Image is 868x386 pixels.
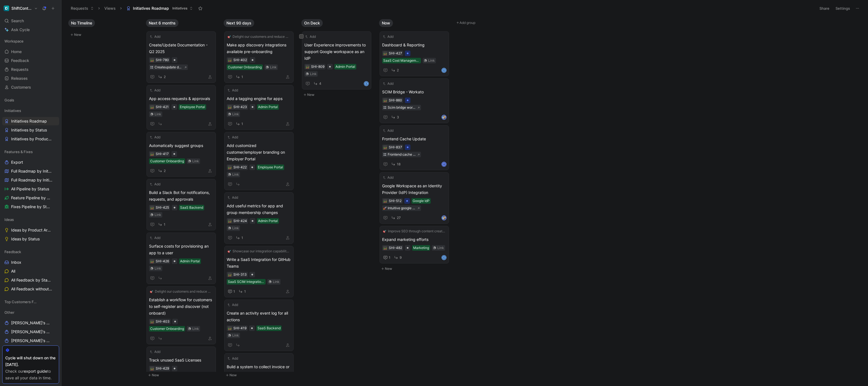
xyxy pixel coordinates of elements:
[2,17,59,25] div: Search
[304,34,317,39] button: Add
[11,320,52,326] span: [PERSON_NAME]'s Work
[150,59,154,62] img: 🛤️
[68,4,96,13] button: Requests
[11,177,53,183] span: Full Roadmap by Initiatives/Status
[147,286,216,344] a: 🎯Delight our customers and reduce manual work by reducing onboarding frictionEstablish a workflow...
[144,17,221,381] div: Next 6 monthsNew
[2,65,59,74] a: Requests
[389,98,402,103] div: SHI-860
[380,125,449,170] a: AddFrontend Cache UpdateFrontend cache update18K
[400,256,402,259] span: 9
[146,19,178,27] button: Next 6 months
[150,152,154,156] button: 🛤️
[377,17,455,275] div: NowNew
[149,88,161,93] button: Add
[11,195,52,201] span: Feature Pipeline by Status
[2,135,59,143] a: Initiatives by Product Area
[383,145,387,149] div: 🛤️
[388,205,416,211] div: Intuitive google group management
[258,218,278,224] div: Admin Portal
[383,199,387,203] button: 🛤️
[382,175,394,180] button: Add
[232,225,239,231] div: Link
[11,136,52,142] span: Initiatives by Product Area
[302,31,371,89] a: AddUser Experience improvements to support Google workspace as an IdPAdmin PortalLink4E
[232,111,239,117] div: Link
[2,74,59,83] a: Releases
[180,104,205,110] div: Employee Portal
[390,161,402,168] button: 18
[228,273,232,277] button: 🛤️
[388,105,416,110] div: Scim bridge workato
[149,42,213,55] span: Create/Update Documentation - Q2 2025
[228,59,231,62] img: 🛤️
[389,245,402,251] div: SHI-482
[335,64,355,69] div: Admin Portal
[192,158,199,164] div: Link
[150,58,154,62] div: 🛤️
[383,146,387,149] img: 🛤️
[390,67,400,74] button: 2
[11,67,29,72] span: Requests
[227,88,239,93] button: Add
[11,286,52,292] span: All Feedback without Insights
[180,258,200,264] div: Admin Portal
[150,326,184,332] div: Customer Onboarding
[2,258,59,267] a: Inbox
[224,132,294,190] a: AddAdd customized customer/employer branding on Employer PortalEmployee PortalLink
[442,115,446,119] img: avatar
[224,246,294,297] a: 🎯Showcase our integration capability by creating at least one integrationWrite a SaaS Integration...
[228,166,231,169] img: 🛤️
[2,203,59,211] a: Fixes Pipeline by Status
[150,259,154,263] div: 🛤️
[227,248,291,254] button: 🎯Showcase our integration capability by creating at least one integration
[237,288,247,295] button: 1
[383,246,387,250] img: 🛤️
[228,327,231,330] img: 🛤️
[11,268,15,274] span: All
[382,136,446,142] span: Frontend Cache Update
[4,217,14,222] span: Ideas
[147,132,216,177] a: AddAutomatically suggest groupsCustomer OnboardingLink2
[301,19,323,27] button: On Deck
[221,17,299,381] div: Next 90 daysNew
[2,148,59,156] div: Features & Fixes
[233,290,235,293] span: 1
[155,289,213,294] span: Delight our customers and reduce manual work by reducing onboarding friction
[228,279,264,285] div: SaaS SCIM Integrations
[227,195,239,200] button: Add
[11,277,52,283] span: All Feedback by Status
[2,96,59,106] div: Goals
[228,273,231,277] img: 🛤️
[226,20,251,26] span: Next 90 days
[2,308,59,317] div: Other
[228,165,232,169] div: 🛤️
[234,234,244,241] button: 1
[228,64,262,70] div: Customer Onboarding
[150,320,154,323] div: 🛤️
[2,167,59,175] a: Full Roadmap by Initiatives
[380,172,449,224] a: AddGoogle Workspace as an Identity Provider (IdP) IntegrationGoogle IdP🚀Intuitive google group ma...
[2,176,59,184] a: Full Roadmap by Initiatives/Status
[156,57,169,63] div: SHI-780
[442,256,446,260] div: E
[306,65,309,69] div: 🛤️
[380,226,449,263] a: 🎯Improve SEO through content creation for our websiteExpand marketing effortsMarketingLink19E
[383,246,387,250] button: 🛤️
[149,135,161,140] button: Add
[382,81,394,86] button: Add
[379,265,452,272] button: New
[383,51,387,55] div: 🛤️
[2,106,59,115] div: Initiatives
[2,267,59,275] a: All
[11,236,40,242] span: Ideas by Status
[241,236,243,240] span: 1
[228,219,232,223] button: 🛤️
[413,198,430,204] div: Google IdP
[382,89,446,95] span: SCIM Bridge - Workato
[4,6,9,11] img: ShiftControl
[383,58,420,63] div: SaaS Cost Management
[149,235,161,241] button: Add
